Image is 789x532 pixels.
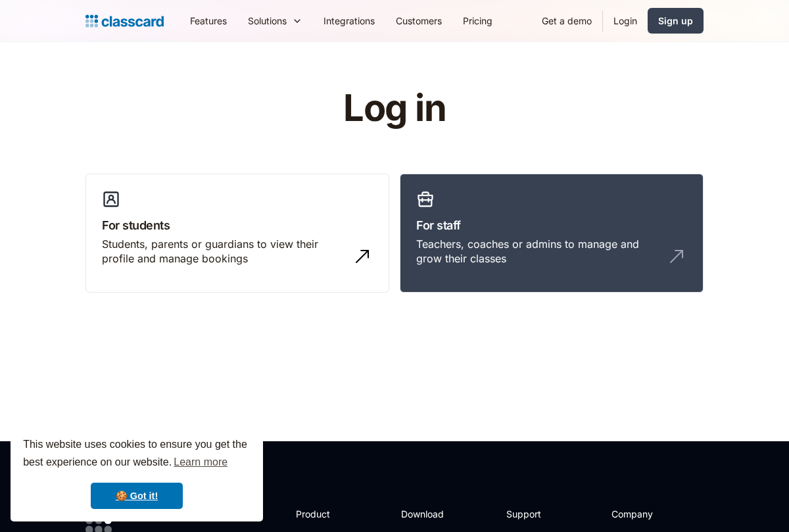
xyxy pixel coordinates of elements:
a: Login [603,6,648,36]
div: cookieconsent [11,424,263,521]
a: Logo [85,12,164,30]
div: Teachers, coaches or admins to manage and grow their classes [416,237,661,266]
h3: For students [102,216,373,234]
a: learn more about cookies [172,452,229,472]
a: Pricing [452,6,503,36]
h2: Support [506,507,560,521]
h2: Company [611,507,699,521]
a: Get a demo [531,6,602,36]
div: Solutions [248,14,287,28]
a: Integrations [313,6,385,36]
h2: Download [401,507,455,521]
a: For studentsStudents, parents or guardians to view their profile and manage bookings [85,174,389,293]
span: This website uses cookies to ensure you get the best experience on our website. [23,437,251,472]
a: Sign up [648,8,704,34]
h3: For staff [416,216,687,234]
a: dismiss cookie message [91,483,183,509]
a: Features [179,6,237,36]
h1: Log in [186,88,604,129]
h2: Product [296,507,366,521]
div: Sign up [658,14,693,28]
div: Solutions [237,6,313,36]
a: Customers [385,6,452,36]
div: Students, parents or guardians to view their profile and manage bookings [102,237,347,266]
a: For staffTeachers, coaches or admins to manage and grow their classes [400,174,704,293]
